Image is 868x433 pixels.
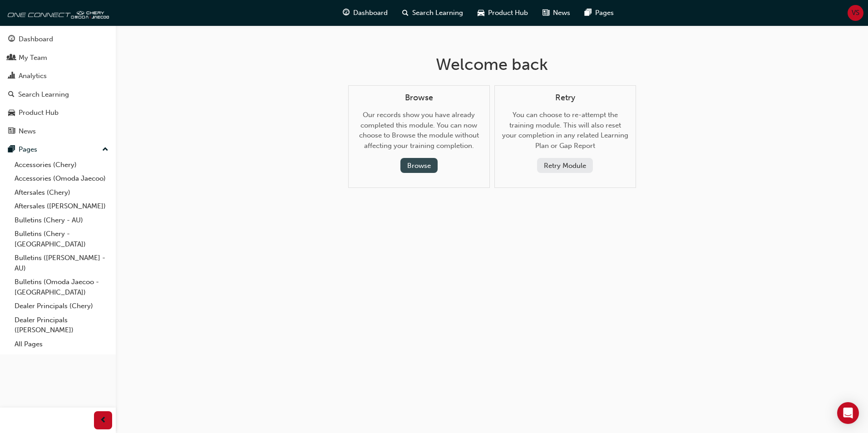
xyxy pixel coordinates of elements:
h4: Browse [356,93,482,103]
a: Bulletins (Omoda Jaecoo - [GEOGRAPHIC_DATA]) [11,275,112,299]
button: DashboardMy TeamAnalyticsSearch LearningProduct HubNews [4,29,112,141]
a: Bulletins (Chery - AU) [11,213,112,227]
span: car-icon [8,109,15,117]
div: News [19,126,36,137]
a: Product Hub [4,104,112,121]
button: Retry Module [537,158,593,173]
span: car-icon [478,7,484,19]
a: Bulletins (Chery - [GEOGRAPHIC_DATA]) [11,227,112,251]
span: Product Hub [488,8,528,18]
a: My Team [4,49,112,66]
a: news-iconNews [535,4,577,22]
a: Analytics [4,68,112,84]
span: prev-icon [100,415,107,426]
a: All Pages [11,337,112,351]
button: Pages [4,141,112,158]
a: pages-iconPages [577,4,621,22]
a: Dealer Principals (Chery) [11,299,112,313]
span: up-icon [102,144,108,156]
span: guage-icon [8,35,15,44]
span: pages-icon [585,7,592,19]
a: Accessories (Chery) [11,158,112,172]
span: search-icon [8,91,15,99]
span: news-icon [542,7,549,19]
div: Open Intercom Messenger [837,402,859,424]
a: guage-iconDashboard [335,4,395,22]
a: Aftersales (Chery) [11,186,112,200]
span: Pages [595,8,614,18]
button: Browse [400,158,438,173]
div: You can choose to re-attempt the training module. This will also reset your completion in any rel... [502,93,628,173]
img: oneconnect [5,4,109,22]
span: search-icon [402,7,409,19]
a: Bulletins ([PERSON_NAME] - AU) [11,251,112,275]
span: news-icon [8,128,15,136]
span: VS [852,8,859,18]
h1: Welcome back [348,54,636,74]
span: News [553,8,570,18]
div: My Team [19,53,47,63]
a: News [4,123,112,140]
span: Search Learning [412,8,463,18]
a: Dealer Principals ([PERSON_NAME]) [11,313,112,337]
a: car-iconProduct Hub [470,4,535,22]
span: chart-icon [8,72,15,80]
div: Dashboard [19,34,53,44]
div: Analytics [19,71,47,81]
button: VS [848,5,863,21]
span: people-icon [8,54,15,62]
a: Search Learning [4,86,112,103]
a: search-iconSearch Learning [395,4,470,22]
span: guage-icon [343,7,350,19]
a: Accessories (Omoda Jaecoo) [11,172,112,186]
span: pages-icon [8,146,15,154]
div: Search Learning [18,89,69,100]
span: Dashboard [353,8,388,18]
h4: Retry [502,93,628,103]
div: Product Hub [19,108,59,118]
a: Aftersales ([PERSON_NAME]) [11,199,112,213]
div: Pages [19,144,37,155]
div: Our records show you have already completed this module. You can now choose to Browse the module ... [356,93,482,173]
a: Dashboard [4,31,112,48]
